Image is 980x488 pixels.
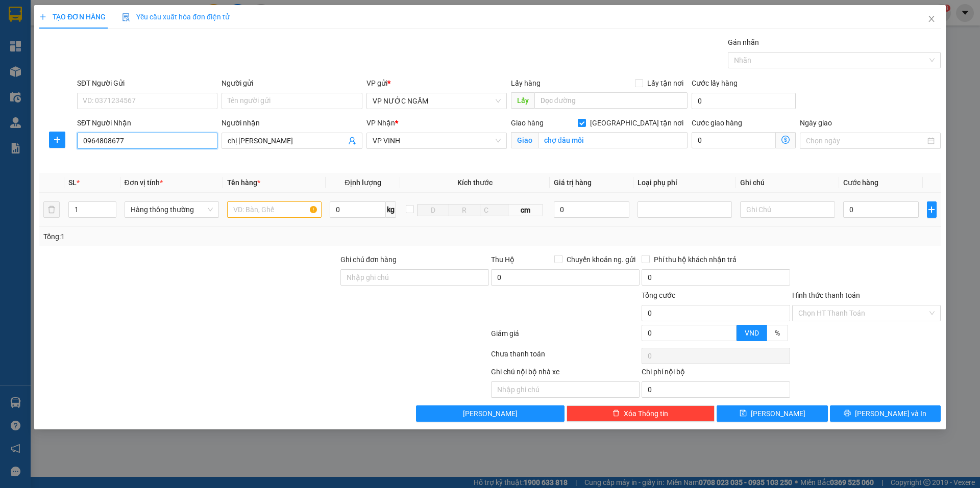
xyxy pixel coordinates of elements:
span: kg [386,201,396,218]
span: Tổng cước [642,291,675,299]
input: Cước lấy hàng [692,93,796,109]
label: Cước lấy hàng [692,79,738,87]
span: [PERSON_NAME] và In [855,408,926,419]
label: Hình thức thanh toán [792,291,860,299]
input: Ghi chú đơn hàng [340,269,489,286]
th: Ghi chú [736,173,839,193]
img: icon [122,13,130,21]
span: cm [508,204,543,216]
span: Phí thu hộ khách nhận trả [650,254,741,265]
label: Cước giao hàng [692,119,742,127]
span: SL [68,178,77,187]
span: user-add [348,137,356,145]
span: Lấy [511,92,534,109]
span: Giao hàng [511,119,544,127]
span: Định lượng [345,178,381,187]
span: VP NƯỚC NGẦM [373,93,501,109]
input: Dọc đường [534,92,688,109]
span: TẠO ĐƠN HÀNG [39,13,106,21]
div: Chưa thanh toán [490,348,641,366]
div: Giảm giá [490,328,641,346]
span: plus [50,136,65,144]
label: Ghi chú đơn hàng [340,255,397,264]
span: VND [745,329,759,337]
button: save[PERSON_NAME] [717,405,827,422]
button: deleteXóa Thông tin [567,405,715,422]
label: Gán nhãn [728,38,759,46]
span: Cước hàng [843,178,878,187]
input: Cước giao hàng [692,132,776,148]
input: Ngày giao [806,135,925,146]
span: delete [612,409,620,418]
span: close [927,15,936,23]
div: Chi phí nội bộ [642,366,790,381]
input: Giao tận nơi [538,132,688,148]
button: printer[PERSON_NAME] và In [830,405,941,422]
div: Người nhận [222,117,362,129]
span: plus [927,206,936,214]
span: VP Nhận [366,119,395,127]
span: save [740,409,747,418]
span: Tên hàng [227,178,260,187]
span: plus [39,13,46,20]
div: Người gửi [222,78,362,89]
button: delete [43,201,60,218]
input: C [480,204,508,216]
div: Tổng: 1 [43,231,378,242]
span: dollar-circle [781,136,790,144]
input: D [417,204,449,216]
span: Đơn vị tính [125,178,163,187]
label: Ngày giao [800,119,832,127]
span: % [775,329,780,337]
span: [PERSON_NAME] [751,408,805,419]
input: R [449,204,480,216]
div: SĐT Người Nhận [77,117,217,129]
span: Chuyển khoản ng. gửi [562,254,640,265]
span: [PERSON_NAME] [463,408,518,419]
span: Giá trị hàng [554,178,592,187]
button: plus [927,201,937,218]
span: Thu Hộ [491,255,514,264]
input: 0 [554,201,630,218]
span: [GEOGRAPHIC_DATA] tận nơi [586,117,688,129]
span: Lấy tận nơi [643,78,688,89]
span: Kích thước [457,178,493,187]
button: plus [49,132,65,148]
th: Loại phụ phí [633,173,736,193]
span: Yêu cầu xuất hóa đơn điện tử [122,13,230,21]
div: Ghi chú nội bộ nhà xe [491,366,640,381]
span: VP VINH [373,133,501,148]
span: Giao [511,132,538,148]
div: VP gửi [366,78,507,89]
input: VD: Bàn, Ghế [227,201,322,218]
input: Nhập ghi chú [491,381,640,398]
button: Close [917,5,946,34]
button: [PERSON_NAME] [416,405,565,422]
span: Hàng thông thường [131,202,213,217]
input: Ghi Chú [740,201,835,218]
span: printer [844,409,851,418]
span: Lấy hàng [511,79,541,87]
span: Xóa Thông tin [624,408,668,419]
div: SĐT Người Gửi [77,78,217,89]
